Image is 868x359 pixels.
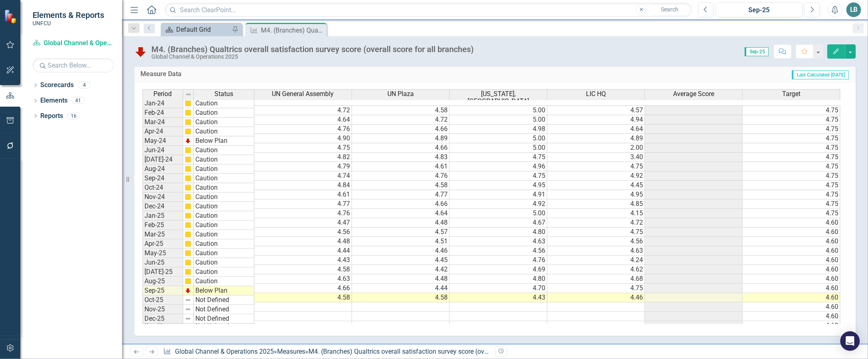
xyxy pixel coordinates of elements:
[194,277,254,286] td: Caution
[719,5,800,15] div: Sep-25
[254,265,352,274] td: 4.58
[142,136,183,146] td: May-24
[352,293,450,302] td: 4.58
[142,155,183,164] td: [DATE]-24
[450,171,547,181] td: 4.75
[743,302,840,312] td: 4.60
[792,70,849,79] span: Last Calculated [DATE]
[40,81,74,90] a: Scorecards
[743,153,840,162] td: 4.75
[547,218,645,228] td: 4.72
[194,314,254,324] td: Not Defined
[194,305,254,314] td: Not Defined
[163,24,230,35] a: Default Grid
[743,228,840,237] td: 4.60
[450,228,547,237] td: 4.80
[163,347,489,357] div: » »
[185,138,191,144] img: TnMDeAgwAPMxUmUi88jYAAAAAElFTkSuQmCC
[185,194,191,200] img: cBAA0RP0Y6D5n+AAAAAElFTkSuQmCC
[547,143,645,153] td: 2.00
[194,267,254,277] td: Caution
[743,115,840,125] td: 4.75
[142,108,183,118] td: Feb-24
[254,199,352,209] td: 4.77
[352,153,450,162] td: 4.83
[185,287,191,294] img: TnMDeAgwAPMxUmUi88jYAAAAAElFTkSuQmCC
[450,218,547,228] td: 4.67
[352,265,450,274] td: 4.42
[254,125,352,134] td: 4.76
[142,221,183,230] td: Feb-25
[743,284,840,293] td: 4.60
[40,112,63,121] a: Reports
[743,209,840,218] td: 4.75
[185,269,191,275] img: cBAA0RP0Y6D5n+AAAAAElFTkSuQmCC
[840,331,860,351] div: Open Intercom Messenger
[142,183,183,193] td: Oct-24
[142,202,183,211] td: Dec-24
[450,293,547,302] td: 4.43
[450,265,547,274] td: 4.69
[185,175,191,182] img: cBAA0RP0Y6D5n+AAAAAElFTkSuQmCC
[450,209,547,218] td: 5.00
[254,153,352,162] td: 4.82
[194,193,254,202] td: Caution
[352,284,450,293] td: 4.44
[185,259,191,266] img: cBAA0RP0Y6D5n+AAAAAElFTkSuQmCC
[185,212,191,219] img: cBAA0RP0Y6D5n+AAAAAElFTkSuQmCC
[308,348,562,355] div: M4. (Branches) Qualtrics overall satisfaction survey score (overall score for all branches)
[254,143,352,153] td: 4.75
[743,105,840,115] td: 4.75
[151,54,474,60] div: Global Channel & Operations 2025
[352,125,450,134] td: 4.66
[547,256,645,265] td: 4.24
[142,249,183,258] td: May-25
[185,241,191,247] img: cBAA0RP0Y6D5n+AAAAAElFTkSuQmCC
[194,99,254,108] td: Caution
[185,119,191,125] img: cBAA0RP0Y6D5n+AAAAAElFTkSuQmCC
[547,265,645,274] td: 4.62
[352,228,450,237] td: 4.57
[547,274,645,284] td: 4.68
[352,171,450,181] td: 4.76
[142,118,183,127] td: Mar-24
[185,156,191,163] img: cBAA0RP0Y6D5n+AAAAAElFTkSuQmCC
[154,90,172,98] span: Period
[194,155,254,164] td: Caution
[450,199,547,209] td: 4.92
[185,109,191,116] img: cBAA0RP0Y6D5n+AAAAAElFTkSuQmCC
[142,277,183,286] td: Aug-25
[450,105,547,115] td: 5.00
[4,9,19,24] img: ClearPoint Strategy
[743,190,840,199] td: 4.75
[277,348,305,355] a: Measures
[743,312,840,321] td: 4.60
[352,256,450,265] td: 4.45
[142,286,183,296] td: Sep-25
[743,256,840,265] td: 4.60
[185,184,191,191] img: cBAA0RP0Y6D5n+AAAAAElFTkSuQmCC
[743,218,840,228] td: 4.60
[846,2,861,17] button: LB
[33,58,114,72] input: Search Below...
[194,136,254,146] td: Below Plan
[352,209,450,218] td: 4.64
[33,10,104,20] span: Elements & Reports
[586,90,606,98] span: LIC HQ
[140,70,435,78] h3: Measure Data
[194,174,254,183] td: Caution
[142,174,183,183] td: Sep-24
[272,90,334,98] span: UN General Assembly
[352,190,450,199] td: 4.77
[254,228,352,237] td: 4.56
[547,209,645,218] td: 4.15
[254,237,352,246] td: 4.48
[254,190,352,199] td: 4.61
[194,127,254,136] td: Caution
[142,267,183,277] td: [DATE]-25
[254,218,352,228] td: 4.47
[743,199,840,209] td: 4.75
[254,105,352,115] td: 4.72
[142,258,183,267] td: Jun-25
[547,246,645,256] td: 4.63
